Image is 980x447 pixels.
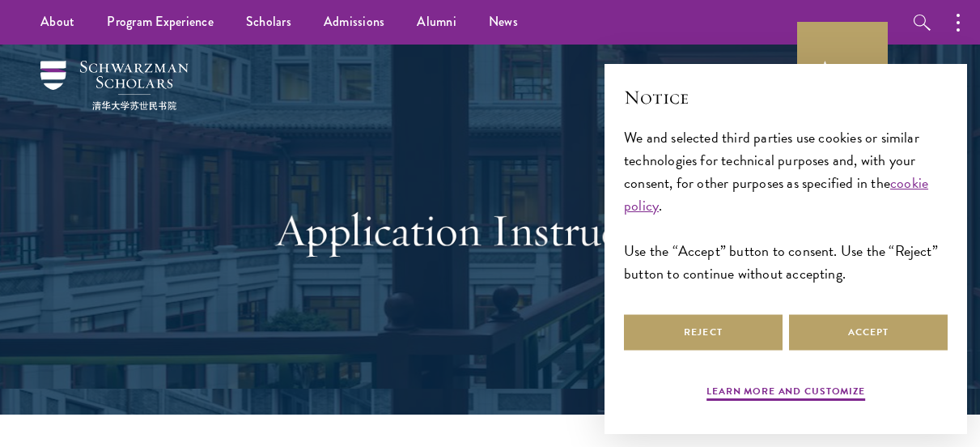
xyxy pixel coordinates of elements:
[797,22,888,113] a: Apply
[706,384,865,403] button: Learn more and customize
[624,314,783,351] button: Reject
[624,83,948,111] h2: Notice
[211,202,770,258] h1: Application Instructions
[624,172,928,216] a: cookie policy
[624,126,948,286] div: We and selected third parties use cookies or similar technologies for technical purposes and, wit...
[40,61,189,110] img: Schwarzman Scholars
[789,314,948,351] button: Accept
